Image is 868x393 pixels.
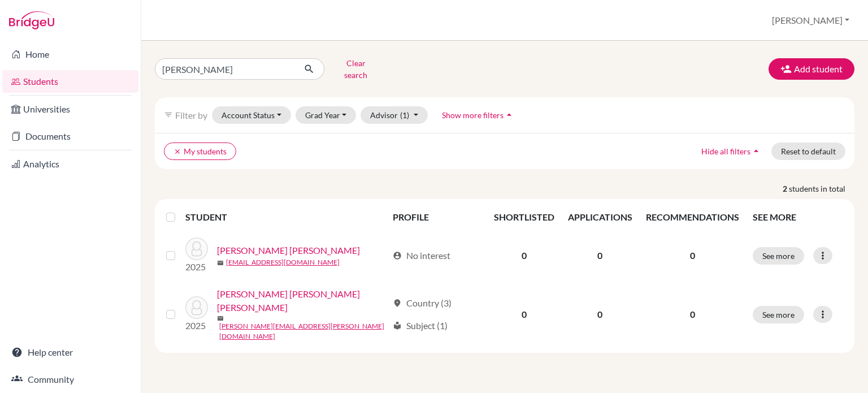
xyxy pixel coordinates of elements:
p: 2025 [185,260,208,274]
span: local_library [393,321,402,330]
img: Leiva Ocampo , Juan Antonio [185,296,208,319]
button: Show more filtersarrow_drop_up [432,106,524,124]
p: 0 [646,249,739,262]
td: 0 [487,280,561,348]
button: See more [753,306,804,323]
span: Show more filters [442,110,504,120]
span: mail [217,260,224,266]
th: RECOMMENDATIONS [639,204,746,231]
th: APPLICATIONS [561,204,639,231]
i: arrow_drop_up [750,145,762,157]
span: account_circle [393,251,402,260]
img: Briceno Acuna, Antonio [185,237,208,260]
a: Students [2,70,138,93]
a: Home [2,43,138,66]
button: clearMy students [164,142,236,160]
img: Bridge-U [9,11,54,29]
a: [PERSON_NAME] [PERSON_NAME] [PERSON_NAME] [217,287,388,314]
a: Analytics [2,153,138,175]
td: 0 [561,231,639,280]
button: See more [753,247,804,265]
th: STUDENT [185,204,386,231]
span: Filter by [175,110,207,120]
span: students in total [789,183,854,195]
div: Country (3) [393,296,452,310]
a: Help center [2,341,138,364]
th: SHORTLISTED [487,204,561,231]
a: [PERSON_NAME] [PERSON_NAME] [217,244,360,257]
button: Advisor(1) [361,106,428,124]
p: 2025 [185,319,208,332]
button: [PERSON_NAME] [767,10,854,31]
th: SEE MORE [746,204,850,231]
a: Documents [2,125,138,148]
button: Add student [769,58,854,80]
span: Hide all filters [701,146,750,156]
span: (1) [400,110,409,120]
a: Community [2,368,138,391]
a: [PERSON_NAME][EMAIL_ADDRESS][PERSON_NAME][DOMAIN_NAME] [219,321,388,342]
a: Universities [2,98,138,120]
button: Hide all filtersarrow_drop_up [692,142,771,160]
button: Account Status [212,106,291,124]
strong: 2 [783,183,789,195]
div: No interest [393,249,450,262]
td: 0 [487,231,561,280]
i: filter_list [164,110,173,119]
input: Find student by name... [155,58,295,80]
i: clear [173,148,181,156]
th: PROFILE [386,204,487,231]
button: Reset to default [771,142,845,160]
td: 0 [561,280,639,348]
div: Subject (1) [393,319,448,332]
span: location_on [393,299,402,308]
i: arrow_drop_up [504,109,515,120]
button: Clear search [324,54,387,84]
p: 0 [646,308,739,321]
a: [EMAIL_ADDRESS][DOMAIN_NAME] [226,257,340,267]
button: Grad Year [296,106,357,124]
span: mail [217,315,224,322]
